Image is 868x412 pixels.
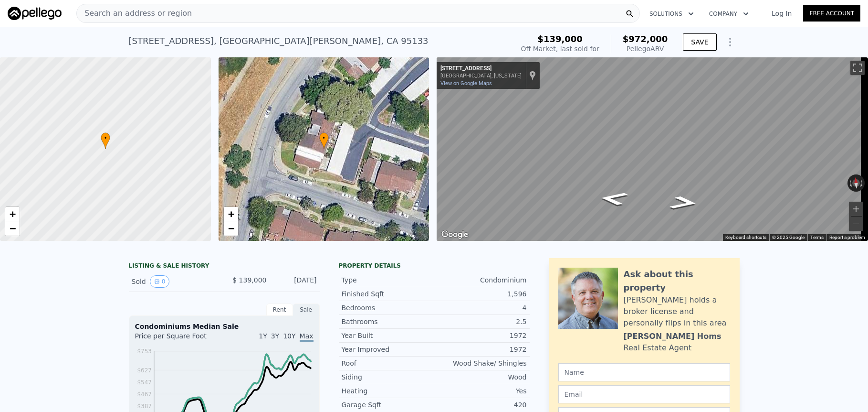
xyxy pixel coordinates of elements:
span: Max [300,332,314,342]
div: Rent [266,304,293,316]
div: Price per Square Foot [135,331,224,347]
tspan: $753 [137,348,152,355]
span: © 2025 Google [772,235,805,240]
span: $ 139,000 [232,276,266,284]
img: Pellego [8,7,62,20]
a: Zoom out [5,221,20,236]
span: + [228,208,234,220]
button: Zoom in [849,202,863,216]
span: 3Y [271,332,279,340]
div: Off Market, last sold for [521,44,599,54]
div: 1972 [434,331,527,340]
div: Bathrooms [342,317,434,326]
div: Pellego ARV [623,44,668,54]
div: Wood Shake/ Shingles [434,358,527,368]
button: Solutions [642,5,701,22]
a: Zoom out [224,221,238,236]
div: Roof [342,358,434,368]
button: Show Options [721,33,740,52]
div: Year Built [342,331,434,340]
span: + [10,208,16,220]
span: $139,000 [537,34,583,44]
button: View historical data [150,275,170,288]
a: Zoom in [5,207,20,221]
button: Rotate counterclockwise [847,174,853,192]
img: Google [439,228,471,241]
a: View on Google Maps [440,80,492,87]
div: Yes [434,386,527,396]
div: 1,596 [434,289,527,299]
div: • [101,132,110,149]
path: Go West, Beaver Creek Way [587,188,640,209]
div: Condominiums Median Sale [135,322,314,331]
a: Report a problem [829,235,865,240]
span: • [101,134,110,142]
path: Go East, Beaver Creek Way [658,193,711,213]
div: Real Estate Agent [624,342,692,354]
button: Keyboard shortcuts [725,234,766,241]
a: Free Account [803,5,860,22]
div: Ask about this property [624,268,730,294]
div: Heating [342,386,434,396]
tspan: $547 [137,379,152,386]
div: 4 [434,303,527,313]
div: [PERSON_NAME] holds a broker license and personally flips in this area [624,294,730,329]
div: 1972 [434,345,527,354]
input: Name [558,363,730,381]
div: Condominium [434,275,527,285]
div: Sale [293,304,320,316]
div: [STREET_ADDRESS] [440,65,522,73]
div: Wood [434,372,527,382]
div: Type [342,275,434,285]
a: Zoom in [224,207,238,221]
span: − [228,222,234,234]
span: Search an address or region [77,8,192,19]
div: [DATE] [274,275,317,288]
span: 10Y [283,332,295,340]
a: Open this area in Google Maps (opens a new window) [439,228,471,241]
div: Sold [132,275,217,288]
div: Garage Sqft [342,400,434,410]
div: Finished Sqft [342,289,434,299]
a: Show location on map [529,70,536,81]
div: Siding [342,372,434,382]
button: Company [701,5,756,22]
a: Terms (opens in new tab) [810,235,824,240]
span: • [319,134,329,142]
div: Year Improved [342,345,434,354]
span: − [10,222,16,234]
div: • [319,132,329,149]
a: Log In [760,9,803,18]
tspan: $467 [137,391,152,398]
div: [STREET_ADDRESS] , [GEOGRAPHIC_DATA][PERSON_NAME] , CA 95133 [129,34,429,48]
input: Email [558,385,730,403]
tspan: $387 [137,403,152,410]
button: Toggle fullscreen view [850,61,865,75]
div: [PERSON_NAME] Homs [624,331,722,342]
button: Reset the view [852,174,861,192]
div: Map [437,57,868,241]
button: Rotate clockwise [860,174,865,192]
div: Street View [437,57,868,241]
div: 420 [434,400,527,410]
span: 1Y [259,332,267,340]
div: LISTING & SALE HISTORY [129,262,320,271]
div: 2.5 [434,317,527,326]
button: SAVE [683,33,716,51]
div: Bedrooms [342,303,434,313]
button: Zoom out [849,217,863,231]
div: Property details [339,262,530,270]
div: [GEOGRAPHIC_DATA], [US_STATE] [440,73,522,79]
tspan: $627 [137,367,152,374]
span: $972,000 [623,34,668,44]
